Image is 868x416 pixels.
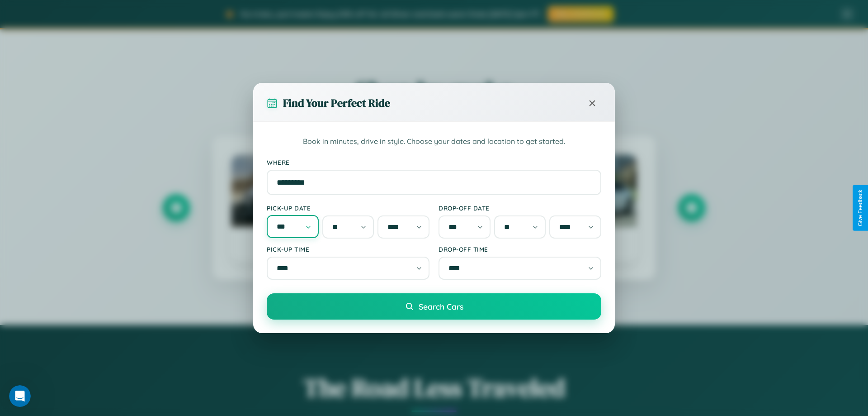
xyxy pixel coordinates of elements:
[267,245,429,253] label: Pick-up Time
[419,301,463,311] span: Search Cars
[439,245,601,253] label: Drop-off Time
[267,136,601,148] p: Book in minutes, drive in style. Choose your dates and location to get started.
[439,204,601,212] label: Drop-off Date
[267,293,601,320] button: Search Cars
[283,96,390,110] h3: Find Your Perfect Ride
[267,204,429,212] label: Pick-up Date
[267,158,601,166] label: Where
